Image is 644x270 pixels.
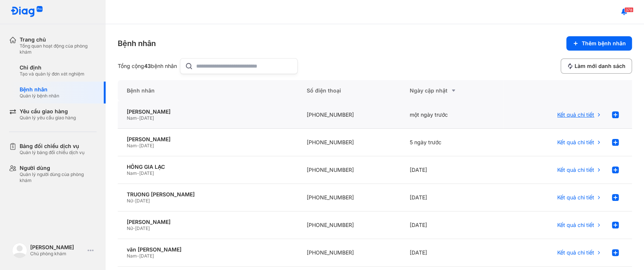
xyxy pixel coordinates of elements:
div: Trang chủ [20,36,97,43]
div: [DATE] [401,211,504,239]
div: Tổng cộng bệnh nhân [118,63,177,69]
div: Tạo và quản lý đơn xét nghiệm [20,71,85,77]
div: Yêu cầu giao hàng [20,108,76,115]
div: [PHONE_NUMBER] [298,101,401,129]
div: Bệnh nhân [20,86,59,93]
div: 5 ngày trước [401,129,504,156]
div: [PERSON_NAME] [127,136,289,143]
span: Kết quả chi tiết [557,222,594,228]
div: [PERSON_NAME] [127,219,289,225]
div: HỔNG GIA LẠC [127,164,289,170]
span: Kết quả chi tiết [557,111,594,118]
div: Bệnh nhân [118,80,298,101]
div: Chủ phòng khám [30,251,85,257]
span: Nam [127,253,137,259]
span: - [137,143,139,148]
span: [DATE] [139,143,154,148]
div: [DATE] [401,239,504,267]
div: Người dùng [20,165,97,171]
span: Nam [127,170,137,176]
span: - [137,170,139,176]
span: Nam [127,143,137,148]
div: Số điện thoại [298,80,401,101]
span: Làm mới danh sách [575,63,626,69]
span: 378 [624,7,633,12]
span: [DATE] [135,198,150,204]
div: [PHONE_NUMBER] [298,184,401,211]
span: - [137,253,139,259]
span: [DATE] [139,115,154,121]
div: [PERSON_NAME] [127,108,289,115]
div: Tổng quan hoạt động của phòng khám [20,43,97,55]
div: Quản lý người dùng của phòng khám [20,171,97,184]
button: Làm mới danh sách [561,59,632,74]
div: [PHONE_NUMBER] [298,129,401,156]
div: Quản lý bảng đối chiếu dịch vụ [20,150,85,156]
div: Bệnh nhân [118,38,156,49]
div: Quản lý bệnh nhân [20,93,59,99]
span: Nữ [127,198,133,204]
div: Chỉ định [20,64,85,71]
img: logo [12,243,27,258]
span: Thêm bệnh nhân [582,40,626,47]
div: [PHONE_NUMBER] [298,211,401,239]
div: Ngày cập nhật [410,86,495,95]
div: TRUONG [PERSON_NAME] [127,191,289,198]
span: [DATE] [135,225,150,231]
div: văn [PERSON_NAME] [127,246,289,253]
div: [DATE] [401,184,504,211]
span: - [133,225,135,231]
div: [PERSON_NAME] [30,244,85,251]
span: - [137,115,139,121]
div: [DATE] [401,156,504,184]
div: một ngày trước [401,101,504,129]
img: logo [11,6,43,18]
span: 43 [144,63,151,69]
button: Thêm bệnh nhân [566,36,632,51]
span: [DATE] [139,170,154,176]
div: [PHONE_NUMBER] [298,239,401,267]
span: Kết quả chi tiết [557,139,594,146]
span: [DATE] [139,253,154,259]
span: Kết quả chi tiết [557,194,594,201]
div: [PHONE_NUMBER] [298,156,401,184]
span: Nam [127,115,137,121]
span: Nữ [127,225,133,231]
span: - [133,198,135,204]
div: Quản lý yêu cầu giao hàng [20,115,76,121]
span: Kết quả chi tiết [557,167,594,173]
span: Kết quả chi tiết [557,249,594,256]
div: Bảng đối chiếu dịch vụ [20,143,85,150]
